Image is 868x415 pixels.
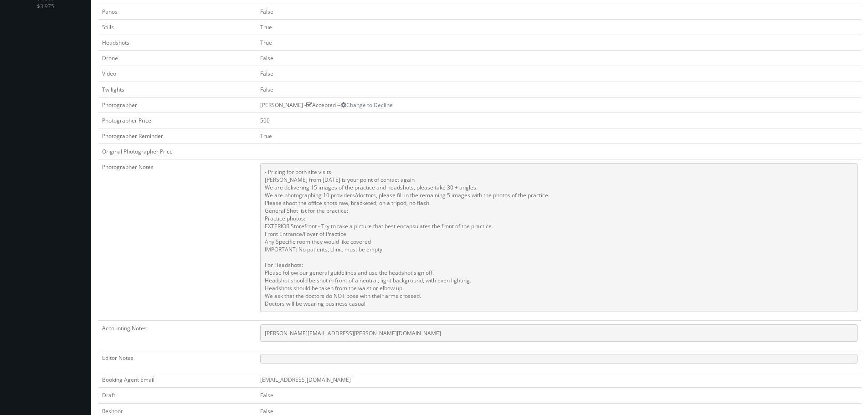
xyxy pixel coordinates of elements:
[257,372,861,388] td: [EMAIL_ADDRESS][DOMAIN_NAME]
[260,324,858,342] pre: [PERSON_NAME][EMAIL_ADDRESS][PERSON_NAME][DOMAIN_NAME]
[98,51,257,66] td: Drone
[98,97,257,113] td: Photographer
[257,82,861,97] td: False
[98,388,257,403] td: Draft
[257,66,861,82] td: False
[98,66,257,82] td: Video
[257,19,861,35] td: True
[98,35,257,51] td: Headshots
[98,159,257,321] td: Photographer Notes
[98,321,257,350] td: Accounting Notes
[98,82,257,97] td: Twilights
[257,35,861,51] td: True
[257,388,861,403] td: False
[257,113,861,128] td: 500
[98,144,257,159] td: Original Photographer Price
[98,113,257,128] td: Photographer Price
[257,51,861,66] td: False
[257,4,861,19] td: False
[98,4,257,19] td: Panos
[260,163,858,312] pre: - Pricing for both site visits [PERSON_NAME] from [DATE] is your point of contact again We are de...
[257,128,861,143] td: True
[98,350,257,372] td: Editor Notes
[257,97,861,113] td: [PERSON_NAME] - Accepted --
[98,19,257,35] td: Stills
[341,101,393,109] a: Change to Decline
[98,128,257,143] td: Photographer Reminder
[98,372,257,388] td: Booking Agent Email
